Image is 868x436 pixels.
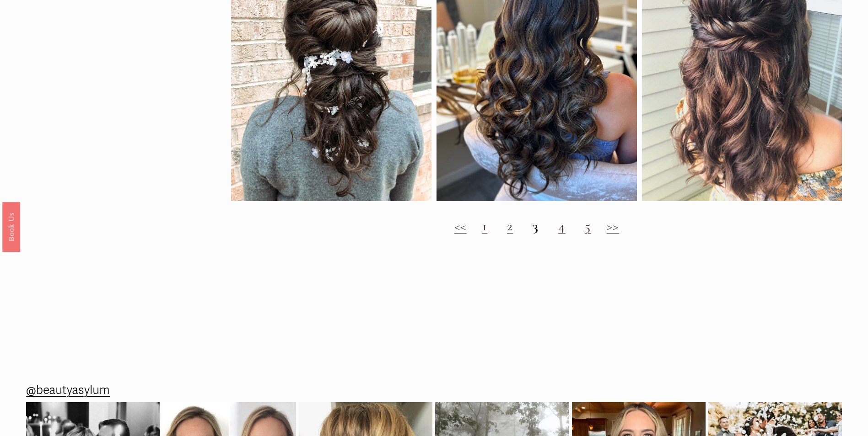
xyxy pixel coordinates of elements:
a: 5 [585,218,591,234]
a: 4 [558,218,566,234]
a: Book Us [2,202,20,252]
a: >> [607,218,619,234]
a: @beautyasylum [26,380,110,401]
strong: 3 [533,218,539,234]
a: 1 [482,218,488,234]
a: 2 [507,218,513,234]
a: << [454,218,467,234]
